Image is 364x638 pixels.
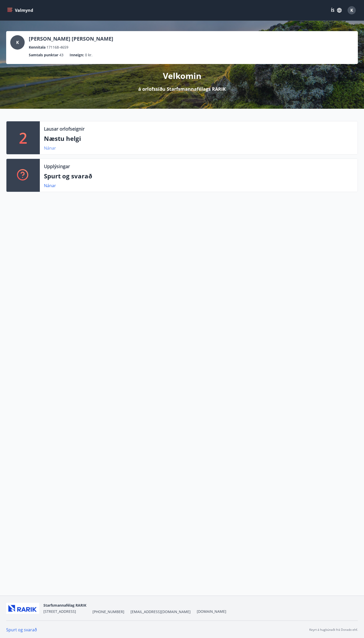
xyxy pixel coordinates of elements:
a: Nánar [44,183,56,188]
p: [PERSON_NAME] [PERSON_NAME] [29,35,113,42]
p: Spurt og svarað [44,172,353,180]
p: Samtals punktar [29,52,58,58]
a: [DOMAIN_NAME] [197,609,226,614]
span: Starfsmannafélag RARIK [43,603,86,608]
p: Upplýsingar [44,163,70,170]
p: Kennitala [29,44,45,50]
span: [PHONE_NUMBER] [92,609,124,614]
p: 2 [19,128,27,148]
p: Velkomin [163,70,201,81]
span: 0 kr. [85,52,92,58]
p: Lausar orlofseignir [44,125,85,132]
a: Nánar [44,145,56,151]
button: K [346,4,358,16]
a: Spurt og svarað [6,627,37,633]
p: Keyrt á hugbúnaði frá Dorado ehf. [309,627,358,632]
p: Inneign : [70,52,84,58]
span: K [350,7,353,13]
span: 43 [59,52,63,58]
span: 171168-4659 [46,44,68,50]
button: ÍS [328,6,344,15]
span: [STREET_ADDRESS] [43,609,76,614]
span: [EMAIL_ADDRESS][DOMAIN_NAME] [130,609,191,614]
p: Næstu helgi [44,134,353,143]
span: K [16,40,19,45]
p: á orlofssíðu Starfsmannafélags RARIK [138,86,226,92]
button: menu [6,6,35,15]
img: ZmrgJ79bX6zJLXUGuSjrUVyxXxBt3QcBuEz7Nz1t.png [6,603,39,614]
